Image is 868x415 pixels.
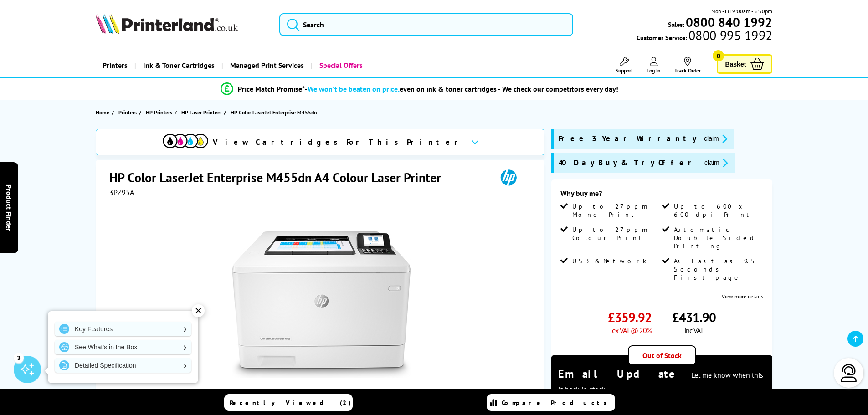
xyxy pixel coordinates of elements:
[308,84,400,93] span: We won’t be beaten on price,
[305,84,618,93] div: - even on ink & toner cartridges - We check our competitors every day!
[55,340,191,354] a: See What's in the Box
[502,399,612,407] span: Compare Products
[686,14,772,31] b: 0800 840 1992
[560,189,763,202] div: Why buy me?
[713,50,724,61] span: 0
[5,184,14,231] span: Product Finder
[14,353,24,363] div: 3
[628,345,696,365] div: Out of Stock
[279,13,573,36] input: Search
[96,54,134,77] a: Printers
[96,108,112,117] a: Home
[701,133,730,144] button: promo-description
[668,20,684,29] span: Sales:
[572,202,660,219] span: Up to 27ppm Mono Print
[684,326,704,335] span: inc VAT
[96,14,238,34] img: Printerland Logo
[109,169,450,186] h1: HP Color LaserJet Enterprise M455dn A4 Colour Laser Printer
[717,54,772,74] a: Basket 0
[181,108,224,117] a: HP Laser Printers
[608,309,652,326] span: £359.92
[230,399,351,407] span: Recently Viewed (2)
[163,134,208,148] img: cmyk-icon.svg
[213,137,463,147] span: View Cartridges For This Printer
[572,225,660,242] span: Up to 27ppm Colour Print
[702,158,730,168] button: promo-description
[118,108,137,117] span: Printers
[647,57,661,74] a: Log In
[232,215,411,394] img: HP Color LaserJet Enterprise M455dn
[725,58,746,70] span: Basket
[146,108,175,117] a: HP Printers
[55,322,191,336] a: Key Features
[674,202,761,219] span: Up to 600 x 600 dpi Print
[143,54,215,77] span: Ink & Toner Cartridges
[637,31,772,42] span: Customer Service:
[687,31,772,40] span: 0800 995 1992
[311,54,370,77] a: Special Offers
[672,309,716,326] span: £431.90
[231,109,317,116] span: HP Color LaserJet Enterprise M455dn
[134,54,221,77] a: Ink & Toner Cartridges
[96,108,109,117] span: Home
[559,133,697,144] span: Free 3 Year Warranty
[146,108,172,117] span: HP Printers
[118,108,139,117] a: Printers
[192,304,205,317] div: ✕
[674,225,761,250] span: Automatic Double Sided Printing
[840,364,858,382] img: user-headset-light.svg
[711,7,772,15] span: Mon - Fri 9:00am - 5:30pm
[674,57,701,74] a: Track Order
[109,188,134,197] span: 3PZ95A
[616,57,633,74] a: Support
[674,257,761,282] span: As Fast as 9.5 Seconds First page
[74,81,765,97] li: modal_Promise
[224,394,353,411] a: Recently Viewed (2)
[221,54,311,77] a: Managed Print Services
[55,358,191,373] a: Detailed Specification
[96,14,268,36] a: Printerland Logo
[559,158,697,168] span: 40 Day Buy & Try Offer
[238,84,305,93] span: Price Match Promise*
[572,257,647,265] span: USB & Network
[647,67,661,74] span: Log In
[612,326,652,335] span: ex VAT @ 20%
[722,293,763,300] a: View more details
[684,18,772,26] a: 0800 840 1992
[487,394,615,411] a: Compare Products
[558,367,765,395] div: Email Update
[181,108,221,117] span: HP Laser Printers
[616,67,633,74] span: Support
[488,169,529,186] img: HP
